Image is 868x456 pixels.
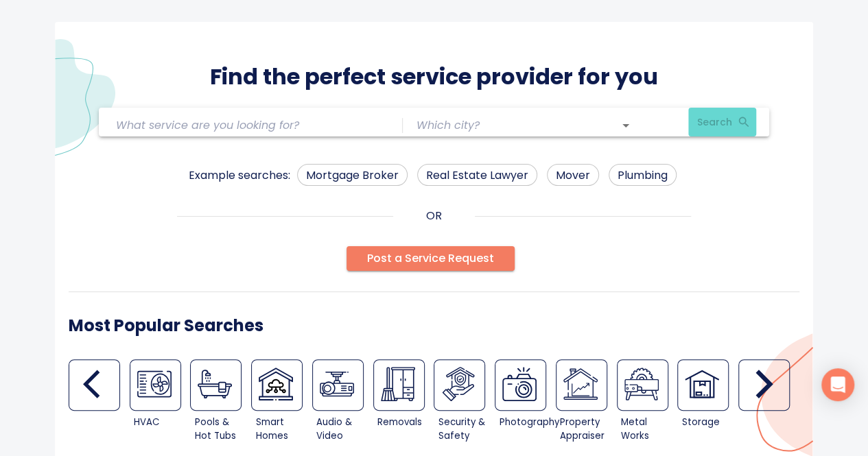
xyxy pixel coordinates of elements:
a: Property Appraiser [556,359,607,411]
h6: Most Popular Searches [69,313,263,339]
div: Heating, Ventilation, and Air Conditioning [130,359,191,447]
img: Property Appraiser [563,367,598,401]
input: What service are you looking for? [116,115,367,136]
a: Heating, Ventilation, and Air Conditioning [130,359,181,411]
img: Removals and Property Management [381,367,415,401]
p: Example searches: [189,167,290,186]
div: Pools & Hot Tubs [195,416,247,443]
a: Metal Works [617,359,668,411]
div: Property Appraiser [556,359,617,447]
img: Security, Locks, and Fire Safety [441,367,476,401]
div: Audio and Video [312,359,373,447]
div: Security & Safety [438,416,491,443]
div: Property Appraiser [560,416,612,443]
img: Heating, Ventilation, and Air Conditioning [137,367,172,401]
div: Photography [500,416,552,429]
div: Metal Works [621,416,673,443]
img: Energy Efficient and Smart Homes [259,367,293,401]
a: Mortgage Broker [297,164,408,186]
div: Storage [682,416,734,429]
img: Storage [685,367,719,401]
div: Removals [377,416,430,429]
a: Photography [495,359,546,411]
a: Real Estate Lawyer [417,164,537,186]
button: Open [616,116,635,135]
h4: Find the perfect service provider for you [210,63,658,91]
div: HVAC [134,416,186,429]
div: Security, Locks, and Fire Safety [434,359,495,447]
img: Photography [502,367,537,401]
img: Metal Works [624,367,659,401]
div: Metal Works [617,359,678,447]
span: Mortgage Broker [298,167,407,184]
a: Mover [547,164,599,186]
div: Smart Homes [256,416,308,443]
span: Post a Service Request [367,249,494,268]
a: Plumbing [609,164,677,186]
span: Real Estate Lawyer [418,167,537,184]
img: Audio and Video [320,367,354,401]
div: Photography [495,359,556,447]
img: Swimming Pools and Hot Tubs [198,367,232,401]
div: Swimming Pools and Hot Tubs [190,359,251,447]
div: Audio & Video [316,416,368,443]
button: Post a Service Request [347,246,515,271]
span: Mover [548,167,598,184]
span: Plumbing [609,167,676,184]
div: Removals and Property Management [373,359,434,447]
a: Audio and Video [312,359,364,411]
a: Storage [677,359,729,411]
a: Swimming Pools and Hot Tubs [190,359,242,411]
div: Storage [677,359,738,447]
a: Security, Locks, and Fire Safety [434,359,485,411]
a: Removals and Property Management [373,359,425,411]
input: Which city? [417,115,596,136]
div: Energy Efficient and Smart Homes [251,359,312,447]
p: OR [426,208,442,224]
div: Open Intercom Messenger [821,368,854,401]
a: Energy Efficient and Smart Homes [251,359,303,411]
